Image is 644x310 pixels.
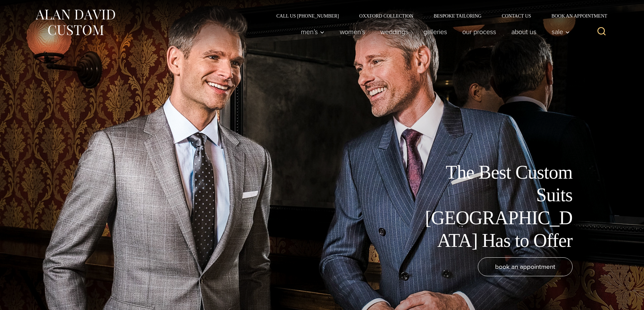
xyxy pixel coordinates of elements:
[552,28,570,35] span: Sale
[541,14,609,18] a: Book an Appointment
[423,14,491,18] a: Bespoke Tailoring
[332,25,373,38] a: Women’s
[478,257,573,276] a: book an appointment
[35,7,116,37] img: Alan David Custom
[416,25,454,38] a: Galleries
[293,25,573,38] nav: Primary Navigation
[266,14,610,18] nav: Secondary Navigation
[495,262,555,272] span: book an appointment
[266,14,349,18] a: Call Us [PHONE_NUMBER]
[420,161,573,252] h1: The Best Custom Suits [GEOGRAPHIC_DATA] Has to Offer
[349,14,423,18] a: Oxxford Collection
[594,24,610,40] button: View Search Form
[301,28,325,35] span: Men’s
[373,25,416,38] a: weddings
[454,25,504,38] a: Our Process
[492,14,541,18] a: Contact Us
[504,25,544,38] a: About Us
